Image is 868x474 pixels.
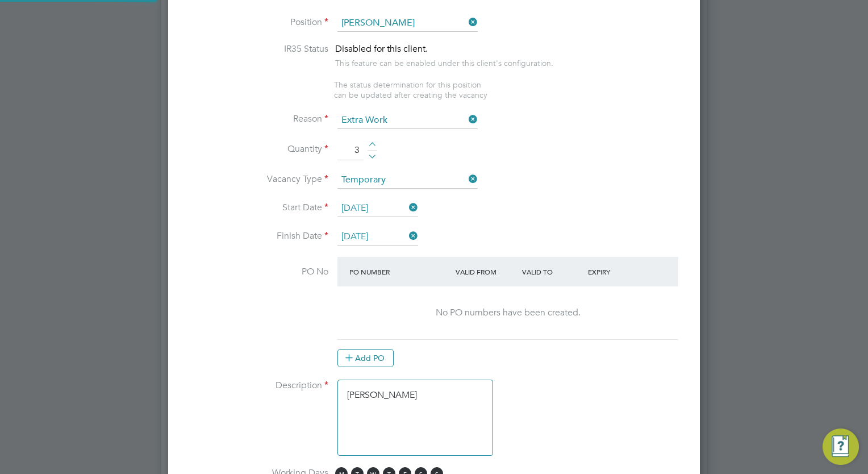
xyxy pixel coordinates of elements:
[186,202,328,214] label: Start Date
[337,200,418,217] input: Select one
[186,173,328,185] label: Vacancy Type
[337,172,478,189] input: Select one
[585,261,652,282] div: Expiry
[335,55,553,68] div: This feature can be enabled under this client's configuration.
[186,266,328,278] label: PO No
[337,112,478,129] input: Select one
[186,230,328,242] label: Finish Date
[334,80,487,100] span: The status determination for this position can be updated after creating the vacancy
[823,429,859,465] button: Engage Resource Center
[347,261,453,282] div: PO Number
[186,380,328,392] label: Description
[349,307,667,319] div: No PO numbers have been created.
[337,228,418,246] input: Select one
[337,349,394,367] button: Add PO
[186,143,328,155] label: Quantity
[519,261,586,282] div: Valid To
[453,261,519,282] div: Valid From
[186,113,328,125] label: Reason
[337,15,478,32] input: Search for...
[186,43,328,55] label: IR35 Status
[335,43,428,55] span: Disabled for this client.
[186,16,328,28] label: Position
